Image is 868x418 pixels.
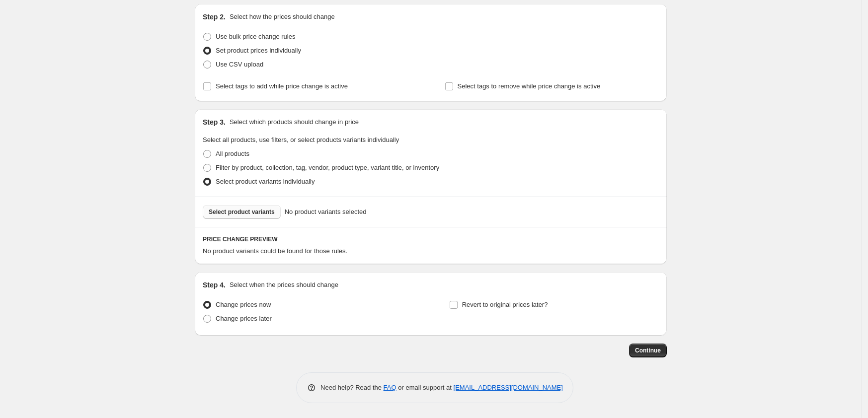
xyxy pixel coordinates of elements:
[320,384,384,391] span: Need help? Read the
[216,150,249,157] span: All products
[203,117,226,127] h2: Step 3.
[454,384,563,391] a: [EMAIL_ADDRESS][DOMAIN_NAME]
[384,384,396,391] a: FAQ
[203,280,226,290] h2: Step 4.
[216,164,439,171] span: Filter by product, collection, tag, vendor, product type, variant title, or inventory
[230,117,359,127] p: Select which products should change in price
[203,235,659,243] h6: PRICE CHANGE PREVIEW
[216,301,271,308] span: Change prices now
[216,33,295,40] span: Use bulk price change rules
[216,82,348,90] span: Select tags to add while price change is active
[216,178,315,185] span: Select product variants individually
[230,280,338,290] p: Select when the prices should change
[216,315,272,322] span: Change prices later
[230,12,335,22] p: Select how the prices should change
[629,344,667,357] button: Continue
[285,207,367,217] span: No product variants selected
[203,136,399,143] span: Select all products, use filters, or select products variants individually
[203,12,226,22] h2: Step 2.
[635,347,661,354] span: Continue
[216,47,301,54] span: Set product prices individually
[209,208,275,216] span: Select product variants
[396,384,454,391] span: or email support at
[203,247,347,255] span: No product variants could be found for those rules.
[203,205,281,219] button: Select product variants
[216,61,263,68] span: Use CSV upload
[462,301,548,308] span: Revert to original prices later?
[458,82,601,90] span: Select tags to remove while price change is active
